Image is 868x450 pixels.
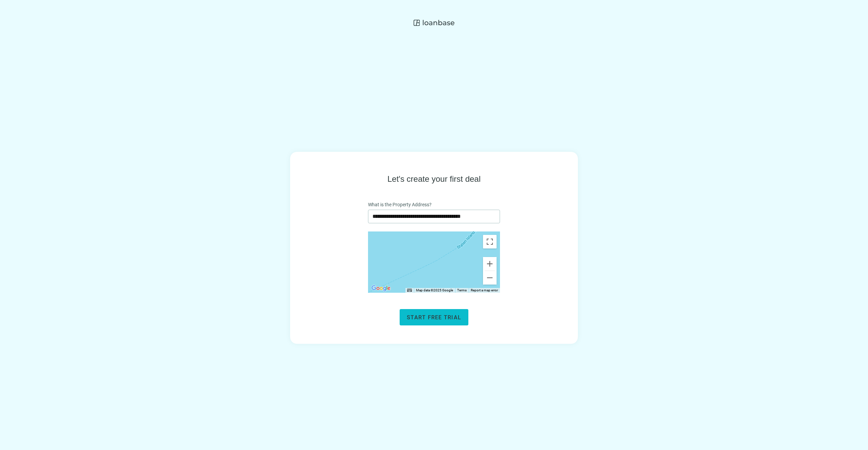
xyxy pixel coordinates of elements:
[457,288,467,292] a: Terms (opens in new tab)
[400,309,468,325] button: Start free trial
[483,257,497,271] button: Zoom in
[483,235,497,248] button: Toggle fullscreen view
[370,284,392,293] img: Google
[387,174,481,184] h1: Let's create your first deal
[416,288,453,292] span: Map data ©2025 Google
[483,271,497,285] button: Zoom out
[471,288,498,292] a: Report a map error
[370,284,392,293] a: Open this area in Google Maps (opens a new window)
[368,201,432,208] span: What is the Property Address?
[407,314,461,321] span: Start free trial
[407,288,412,293] button: Keyboard shortcuts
